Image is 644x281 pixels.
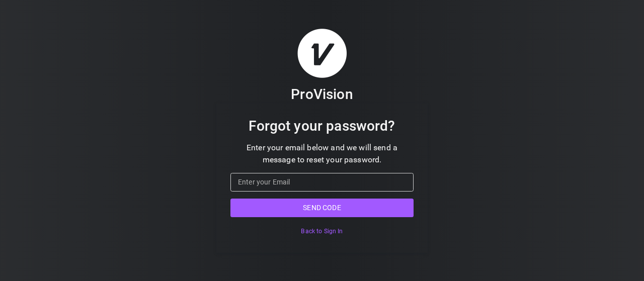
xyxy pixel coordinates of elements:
p: Enter your email below and we will send a message to reset your password. [230,142,414,166]
button: Send code [230,199,414,217]
button: Back to Sign In [230,224,414,239]
input: Enter your Email [230,173,414,192]
h3: ProVision [291,85,353,103]
h3: Forgot your password? [230,117,414,135]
